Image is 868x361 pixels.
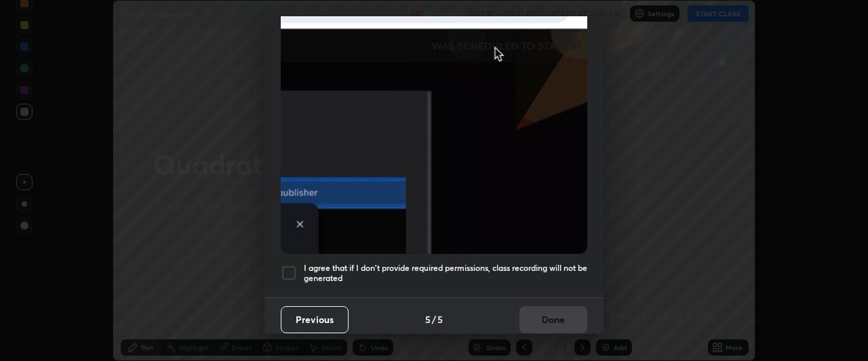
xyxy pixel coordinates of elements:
[304,263,587,284] h5: I agree that if I don't provide required permissions, class recording will not be generated
[432,312,436,326] h4: /
[425,312,431,326] h4: 5
[437,312,443,326] h4: 5
[281,306,349,333] button: Previous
